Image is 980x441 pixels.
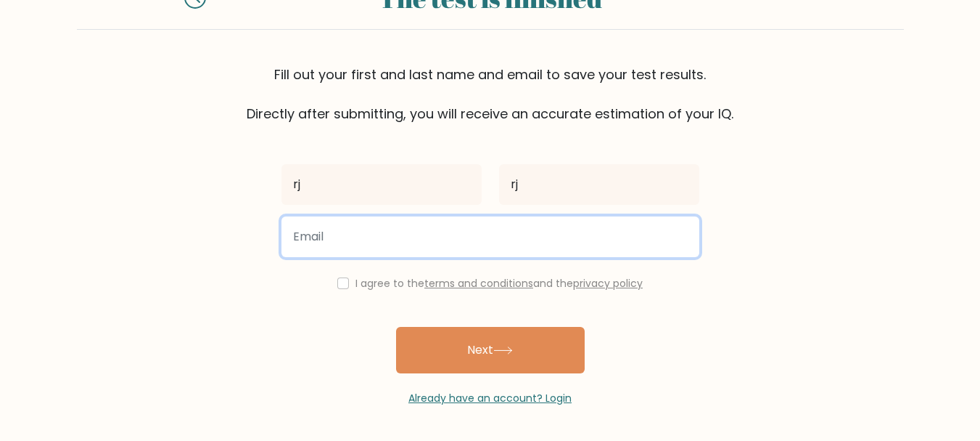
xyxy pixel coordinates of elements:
[281,164,482,205] input: First name
[281,217,699,257] input: Email
[355,276,643,291] label: I agree to the and the
[77,65,904,124] div: Fill out your first and last name and email to save your test results. Directly after submitting,...
[424,276,533,291] a: terms and conditions
[499,164,699,205] input: Last name
[396,327,585,373] button: Next
[573,276,643,291] a: privacy policy
[408,391,572,405] a: Already have an account? Login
